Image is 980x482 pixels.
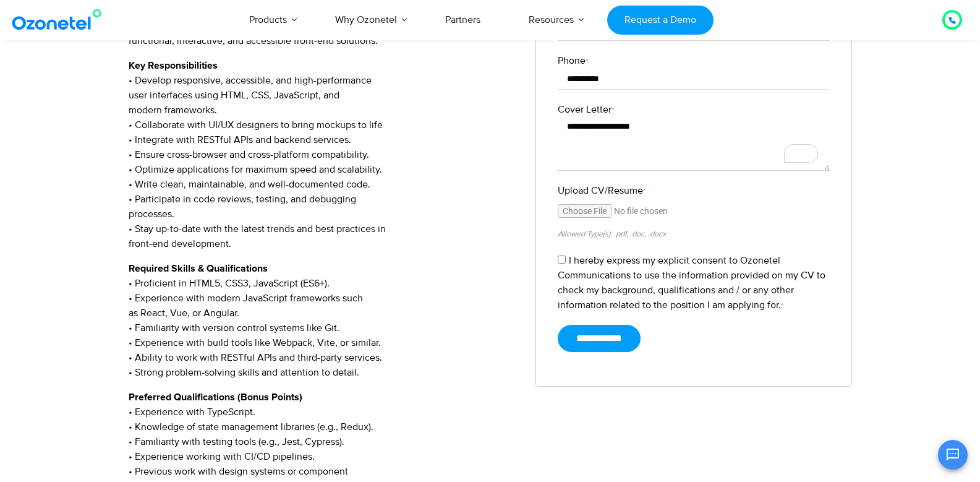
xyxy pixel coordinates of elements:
label: Phone [558,53,830,68]
a: Request a Demo [607,6,713,35]
label: Upload CV/Resume [558,183,830,198]
textarea: To enrich screen reader interactions, please activate Accessibility in Grammarly extension settings [558,117,830,171]
strong: Key Responsibilities [129,61,218,71]
strong: Preferred Qualifications (Bonus Points) [129,392,302,402]
button: Open chat [938,440,968,470]
small: Allowed Type(s): .pdf, .doc, .docx [558,229,666,239]
label: I hereby express my explicit consent to Ozonetel Communications to use the information provided o... [558,254,825,311]
p: • Develop responsive, accessible, and high-performance user interfaces using HTML, CSS, JavaScrip... [129,58,518,251]
p: • Proficient in HTML5, CSS3, JavaScript (ES6+). • Experience with modern JavaScript frameworks su... [129,261,518,380]
strong: Required Skills & Qualifications [129,264,268,273]
label: Cover Letter [558,102,830,117]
